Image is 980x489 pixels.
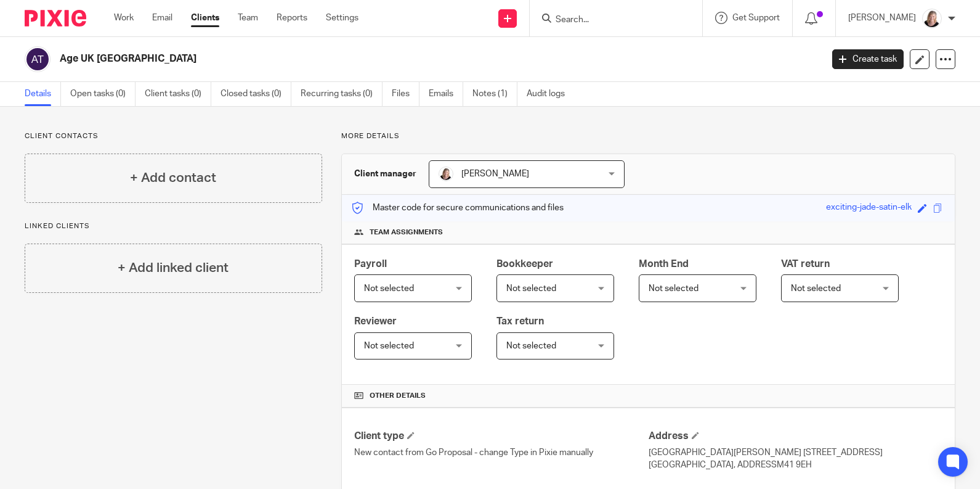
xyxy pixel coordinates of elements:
img: svg%3E [25,46,51,72]
a: Client tasks (0) [145,82,211,106]
img: Pixie [25,10,86,27]
a: Team [238,12,258,24]
p: Client contacts [25,131,322,141]
h2: Age UK [GEOGRAPHIC_DATA] [60,52,663,65]
a: Emails [429,82,463,106]
a: Details [25,82,61,106]
span: Not selected [364,342,414,350]
h4: + Add contact [130,168,216,187]
span: Month End [639,259,689,269]
h3: Client manager [354,168,416,180]
input: Search [554,15,665,26]
h4: + Add linked client [118,258,229,277]
span: Other details [370,391,426,401]
a: Settings [326,12,358,24]
p: [GEOGRAPHIC_DATA], ADDRESSM41 9EH [649,459,942,471]
a: Clients [191,12,219,24]
span: Team assignments [370,228,443,237]
span: VAT return [781,259,830,269]
span: Not selected [506,284,556,293]
a: Work [114,12,134,24]
span: Get Support [732,14,780,22]
img: K%20Garrattley%20headshot%20black%20top%20cropped.jpg [922,9,942,28]
span: Not selected [506,342,556,350]
a: Notes (1) [472,82,517,106]
span: [PERSON_NAME] [461,170,529,178]
h4: Client type [354,430,648,443]
p: [GEOGRAPHIC_DATA][PERSON_NAME] [STREET_ADDRESS] [649,446,942,459]
a: Files [392,82,419,106]
p: Master code for secure communications and files [351,202,564,214]
img: K%20Garrattley%20headshot%20black%20top%20cropped.jpg [439,166,453,181]
p: Linked clients [25,221,322,231]
p: [PERSON_NAME] [848,12,916,24]
a: Reports [277,12,307,24]
h4: Address [649,430,942,443]
a: Email [152,12,172,24]
a: Audit logs [527,82,574,106]
span: Tax return [496,316,544,326]
p: New contact from Go Proposal - change Type in Pixie manually [354,446,648,459]
span: Bookkeeper [496,259,553,269]
span: Not selected [791,284,841,293]
span: Not selected [649,284,699,293]
span: Reviewer [354,316,397,326]
p: More details [341,131,955,141]
span: Not selected [364,284,414,293]
a: Closed tasks (0) [221,82,291,106]
span: Payroll [354,259,387,269]
a: Open tasks (0) [70,82,136,106]
a: Recurring tasks (0) [301,82,383,106]
a: Create task [832,49,904,69]
div: exciting-jade-satin-elk [826,201,912,215]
